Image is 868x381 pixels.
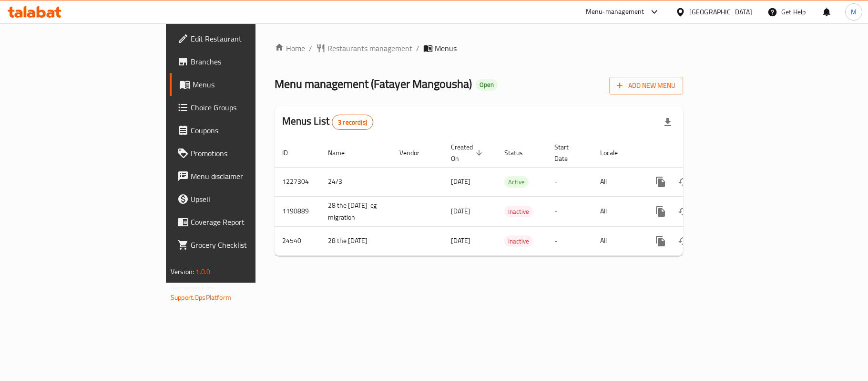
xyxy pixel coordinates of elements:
a: Menus [170,73,311,96]
button: more [649,230,672,253]
div: Inactive [504,235,533,247]
span: Menu management ( Fatayer Mangousha ) [275,73,472,95]
a: Grocery Checklist [170,233,311,256]
span: M [851,7,857,17]
span: Status [504,147,535,159]
span: Promotions [191,148,303,159]
a: Choice Groups [170,96,311,119]
table: enhanced table [275,138,748,256]
span: Coupons [191,125,303,136]
a: Branches [170,50,311,73]
button: Change Status [672,230,695,253]
span: Restaurants management [327,42,412,54]
a: Coverage Report [170,211,311,233]
div: [GEOGRAPHIC_DATA] [689,7,752,17]
span: Active [504,177,529,188]
td: 28 the [DATE] [320,226,392,255]
h2: Menus List [282,114,373,130]
span: Grocery Checklist [191,239,303,251]
button: Change Status [672,200,695,223]
span: Upsell [191,193,303,205]
a: Support.OpsPlatform [171,291,231,304]
span: 3 record(s) [332,118,373,127]
td: - [547,167,592,196]
span: Menus [193,79,303,90]
span: Inactive [504,236,533,247]
span: [DATE] [451,234,470,247]
div: Open [476,79,498,91]
td: - [547,226,592,255]
span: 1.0.0 [195,265,210,278]
div: Menu-management [586,6,644,18]
a: Promotions [170,142,311,165]
div: Active [504,176,529,188]
button: Add New Menu [609,77,683,95]
a: Restaurants management [316,42,412,54]
div: Export file [656,111,679,134]
span: Edit Restaurant [191,33,303,44]
nav: breadcrumb [275,42,683,54]
button: more [649,200,672,223]
span: Start Date [554,141,581,164]
span: Choice Groups [191,102,303,113]
td: All [592,196,642,226]
td: - [547,196,592,226]
span: Inactive [504,206,533,217]
span: Branches [191,56,303,67]
span: Open [476,81,498,89]
a: Coupons [170,119,311,142]
span: Menus [435,42,457,54]
span: Locale [600,147,630,159]
td: 28 the [DATE]-cg migration [320,196,392,226]
span: Created On [451,141,485,164]
span: [DATE] [451,205,470,217]
td: All [592,167,642,196]
button: Change Status [672,170,695,193]
span: Coverage Report [191,216,303,228]
span: Menu disclaimer [191,170,303,182]
span: Vendor [399,147,432,159]
span: Name [328,147,357,159]
td: 24/3 [320,167,392,196]
span: Version: [171,265,194,278]
div: Total records count [332,115,373,130]
span: [DATE] [451,175,470,188]
td: All [592,226,642,255]
div: Inactive [504,206,533,217]
a: Upsell [170,188,311,211]
span: Get support on: [171,282,214,294]
button: more [649,170,672,193]
a: Menu disclaimer [170,165,311,188]
a: Edit Restaurant [170,27,311,50]
span: ID [282,147,300,159]
li: / [416,42,419,54]
th: Actions [642,138,748,168]
span: Add New Menu [617,80,675,92]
